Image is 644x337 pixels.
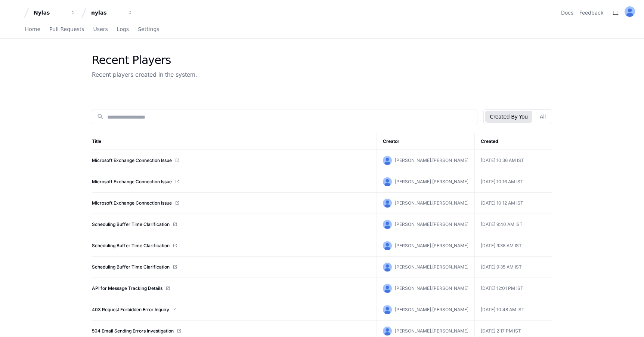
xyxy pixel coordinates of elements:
[377,133,474,150] th: Creator
[474,278,552,299] td: [DATE] 12:01 PM IST
[620,312,640,333] iframe: Open customer support
[88,6,136,19] button: nylas
[395,328,468,334] span: [PERSON_NAME].[PERSON_NAME]
[92,53,197,67] div: Recent Players
[25,27,40,31] span: Home
[395,285,468,291] span: [PERSON_NAME].[PERSON_NAME]
[25,21,40,38] a: Home
[31,6,78,19] button: Nylas
[579,9,604,16] button: Feedback
[474,133,552,150] th: Created
[383,305,392,314] img: ALV-UjU-Uivu_cc8zlDcn2c9MNEgVYayUocKx0gHV_Yy_SMunaAAd7JZxK5fgww1Mi-cdUJK5q-hvUHnPErhbMG5W0ta4bF9-...
[34,9,66,16] div: Nylas
[138,27,159,31] span: Settings
[625,6,635,17] img: ALV-UjU-Uivu_cc8zlDcn2c9MNEgVYayUocKx0gHV_Yy_SMunaAAd7JZxK5fgww1Mi-cdUJK5q-hvUHnPErhbMG5W0ta4bF9-...
[395,179,468,184] span: [PERSON_NAME].[PERSON_NAME]
[395,157,468,163] span: [PERSON_NAME].[PERSON_NAME]
[474,171,552,193] td: [DATE] 10:16 AM IST
[395,264,468,270] span: [PERSON_NAME].[PERSON_NAME]
[383,327,392,336] img: ALV-UjU-Uivu_cc8zlDcn2c9MNEgVYayUocKx0gHV_Yy_SMunaAAd7JZxK5fgww1Mi-cdUJK5q-hvUHnPErhbMG5W0ta4bF9-...
[92,243,170,249] a: Scheduling Buffer Time Clarification
[92,307,169,313] a: 403 Request Forbidden Error Inquiry
[49,27,84,31] span: Pull Requests
[383,220,392,229] img: ALV-UjU-Uivu_cc8zlDcn2c9MNEgVYayUocKx0gHV_Yy_SMunaAAd7JZxK5fgww1Mi-cdUJK5q-hvUHnPErhbMG5W0ta4bF9-...
[474,214,552,235] td: [DATE] 9:40 AM IST
[395,307,468,312] span: [PERSON_NAME].[PERSON_NAME]
[91,9,123,16] div: nylas
[474,150,552,171] td: [DATE] 10:36 AM IST
[395,221,468,227] span: [PERSON_NAME].[PERSON_NAME]
[92,179,172,185] a: Microsoft Exchange Connection Issue
[138,21,159,38] a: Settings
[395,200,468,206] span: [PERSON_NAME].[PERSON_NAME]
[395,243,468,248] span: [PERSON_NAME].[PERSON_NAME]
[474,235,552,257] td: [DATE] 9:38 AM IST
[92,221,170,227] a: Scheduling Buffer Time Clarification
[383,241,392,250] img: ALV-UjU-Uivu_cc8zlDcn2c9MNEgVYayUocKx0gHV_Yy_SMunaAAd7JZxK5fgww1Mi-cdUJK5q-hvUHnPErhbMG5W0ta4bF9-...
[92,328,174,334] a: 504 Email Sending Errors Investigation
[92,70,197,79] div: Recent players created in the system.
[92,264,170,270] a: Scheduling Buffer Time Clarification
[474,299,552,321] td: [DATE] 10:48 AM IST
[474,193,552,214] td: [DATE] 10:12 AM IST
[535,111,550,123] button: All
[383,284,392,293] img: ALV-UjU-Uivu_cc8zlDcn2c9MNEgVYayUocKx0gHV_Yy_SMunaAAd7JZxK5fgww1Mi-cdUJK5q-hvUHnPErhbMG5W0ta4bF9-...
[92,133,377,150] th: Title
[49,21,84,38] a: Pull Requests
[92,157,172,163] a: Microsoft Exchange Connection Issue
[383,199,392,208] img: ALV-UjU-Uivu_cc8zlDcn2c9MNEgVYayUocKx0gHV_Yy_SMunaAAd7JZxK5fgww1Mi-cdUJK5q-hvUHnPErhbMG5W0ta4bF9-...
[383,263,392,272] img: ALV-UjU-Uivu_cc8zlDcn2c9MNEgVYayUocKx0gHV_Yy_SMunaAAd7JZxK5fgww1Mi-cdUJK5q-hvUHnPErhbMG5W0ta4bF9-...
[93,21,108,38] a: Users
[92,285,162,291] a: API for Message Tracking Details
[93,27,108,31] span: Users
[117,27,129,31] span: Logs
[561,9,573,16] a: Docs
[383,177,392,186] img: ALV-UjU-Uivu_cc8zlDcn2c9MNEgVYayUocKx0gHV_Yy_SMunaAAd7JZxK5fgww1Mi-cdUJK5q-hvUHnPErhbMG5W0ta4bF9-...
[117,21,129,38] a: Logs
[474,257,552,278] td: [DATE] 9:35 AM IST
[92,200,172,206] a: Microsoft Exchange Connection Issue
[97,113,104,120] mat-icon: search
[485,111,532,123] button: Created By You
[383,156,392,165] img: ALV-UjU-Uivu_cc8zlDcn2c9MNEgVYayUocKx0gHV_Yy_SMunaAAd7JZxK5fgww1Mi-cdUJK5q-hvUHnPErhbMG5W0ta4bF9-...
